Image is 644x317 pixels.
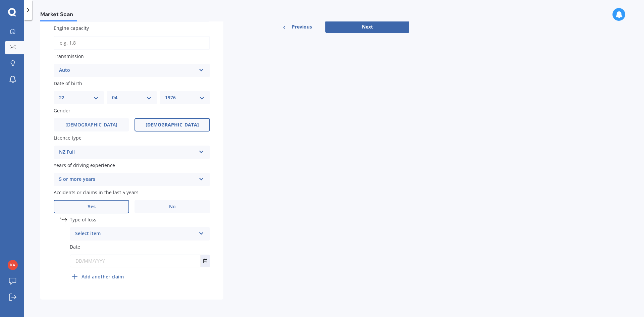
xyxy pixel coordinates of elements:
span: [DEMOGRAPHIC_DATA] [65,122,117,128]
span: Previous [292,22,312,32]
b: Add another claim [82,273,124,280]
span: Years of driving experience [54,162,115,168]
span: Type of loss [70,216,96,223]
div: NZ Full [59,148,196,156]
span: Date of birth [54,80,82,87]
span: Market Scan [40,11,77,20]
button: Select date [201,255,210,267]
div: Auto [59,66,196,74]
button: Next [325,20,409,33]
div: 5 or more years [59,175,196,183]
span: Engine capacity [54,25,89,32]
span: Licence type [54,135,82,141]
span: Accidents or claims in the last 5 years [54,189,139,196]
input: DD/MM/YYYY [70,255,201,267]
input: e.g. 1.8 [54,36,210,50]
span: Transmission [54,53,84,59]
div: Select item [75,230,196,238]
span: Gender [54,107,70,114]
img: d2d5583a7d38365426115cac2bf82754 [8,260,18,270]
span: No [169,204,176,210]
span: Date [70,244,80,250]
span: [DEMOGRAPHIC_DATA] [146,122,199,128]
span: Yes [88,204,96,210]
